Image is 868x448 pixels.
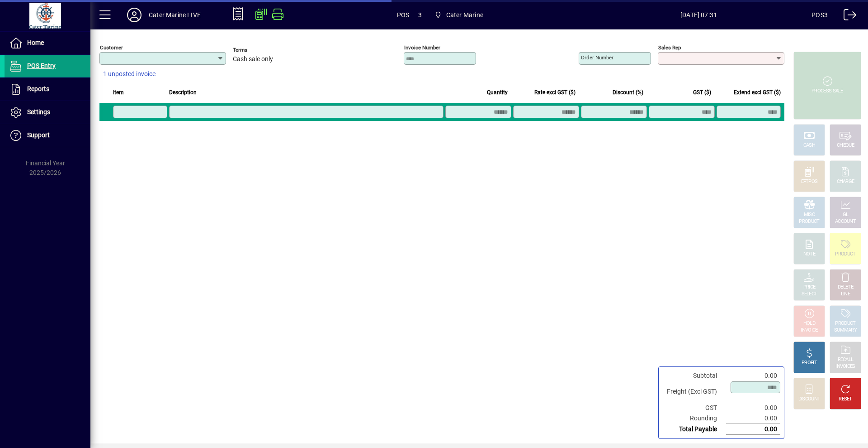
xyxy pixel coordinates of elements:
div: LINE [841,291,850,298]
mat-label: Order number [581,54,613,61]
span: Description [169,87,197,97]
span: Settings [27,108,50,116]
mat-label: Customer [100,44,123,51]
span: GST ($) [693,87,711,97]
div: POS3 [811,8,828,22]
td: 0.00 [726,371,780,381]
div: DISCOUNT [798,396,820,403]
a: Reports [5,78,90,101]
span: Home [27,39,44,46]
span: POS [397,8,410,22]
div: PRODUCT [835,320,855,327]
div: PRODUCT [835,251,855,258]
div: Cater Marine LIVE [149,8,201,22]
td: Total Payable [662,424,726,435]
td: Rounding [662,413,726,424]
a: Settings [5,101,90,124]
div: CHARGE [837,178,854,185]
div: SUMMARY [834,327,857,334]
span: Item [113,87,124,97]
span: [DATE] 07:31 [586,8,811,22]
div: SELECT [802,291,817,298]
div: PROFIT [802,360,817,366]
span: Extend excl GST ($) [734,87,781,97]
div: RECALL [838,356,854,363]
div: HOLD [803,320,815,327]
span: Cash sale only [233,56,273,63]
span: Cater Marine [446,8,483,22]
div: GL [843,212,849,218]
div: RESET [839,396,852,403]
mat-label: Sales rep [658,44,681,51]
span: Quantity [487,87,508,97]
span: POS Entry [27,62,56,69]
span: Rate excl GST ($) [534,87,576,97]
td: 0.00 [726,413,780,424]
div: CHEQUE [837,142,854,149]
div: PRICE [803,284,816,291]
td: Subtotal [662,371,726,381]
td: 0.00 [726,424,780,435]
span: 1 unposted invoice [103,69,156,79]
a: Logout [837,2,857,31]
td: Freight (Excl GST) [662,381,726,403]
td: GST [662,403,726,413]
div: NOTE [803,251,815,258]
div: PRODUCT [799,218,819,225]
div: DELETE [838,284,853,291]
td: 0.00 [726,403,780,413]
button: Profile [120,7,149,23]
a: Home [5,32,90,54]
span: 3 [418,8,422,22]
span: Discount (%) [613,87,643,97]
div: MISC [804,212,815,218]
button: 1 unposted invoice [99,66,159,82]
div: CASH [803,142,815,149]
span: Cater Marine [431,7,487,23]
span: Reports [27,85,49,92]
span: Terms [233,47,287,53]
mat-label: Invoice number [404,44,440,51]
div: INVOICES [835,363,855,370]
span: Support [27,131,50,139]
div: ACCOUNT [835,218,856,225]
div: INVOICE [801,327,817,334]
div: EFTPOS [801,178,818,185]
div: PROCESS SALE [811,88,843,95]
a: Support [5,124,90,147]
